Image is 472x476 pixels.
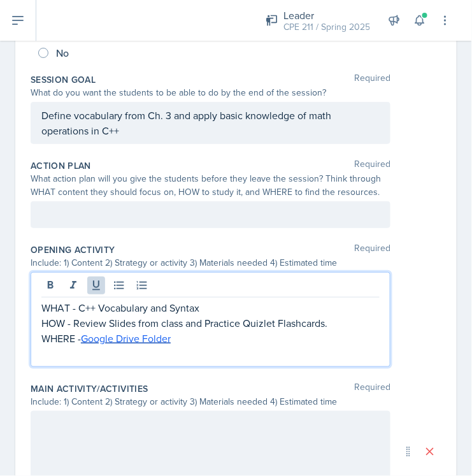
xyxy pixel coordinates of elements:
p: Define vocabulary from Ch. 3 and apply basic knowledge of math operations in C++ [41,108,380,138]
div: Include: 1) Content 2) Strategy or activity 3) Materials needed 4) Estimated time [31,395,390,408]
p: HOW - Review Slides from class and Practice Quizlet Flashcards. [41,315,380,331]
div: Leader [283,8,370,23]
label: Session Goal [31,73,96,86]
div: What do you want the students to be able to do by the end of the session? [31,86,390,99]
div: Include: 1) Content 2) Strategy or activity 3) Materials needed 4) Estimated time [31,256,390,270]
label: Main Activity/Activities [31,382,148,395]
span: Required [354,382,390,395]
span: Required [354,73,390,86]
span: Required [354,243,390,256]
p: WHERE - [41,331,380,346]
div: What action plan will you give the students before they leave the session? Think through WHAT con... [31,172,390,199]
span: No [56,47,69,59]
div: CPE 211 / Spring 2025 [283,20,370,34]
label: Opening Activity [31,243,115,256]
p: WHAT - C++ Vocabulary and Syntax [41,300,380,315]
a: Google Drive Folder [81,331,171,345]
label: Action Plan [31,159,91,172]
span: Required [354,159,390,172]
